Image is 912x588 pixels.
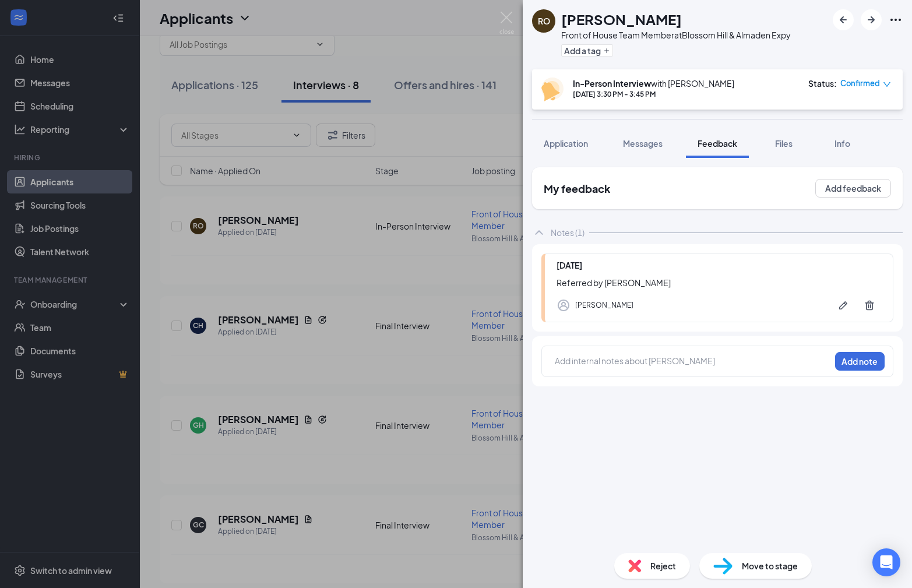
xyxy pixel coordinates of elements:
span: Messages [623,138,663,149]
svg: Ellipses [889,13,903,27]
button: Add note [835,352,885,371]
button: Trash [858,294,881,317]
svg: Trash [864,300,875,311]
div: [DATE] 3:30 PM - 3:45 PM [573,89,734,99]
span: Feedback [698,138,737,149]
span: Confirmed [840,78,880,89]
div: Notes (1) [551,227,584,238]
span: [DATE] [557,260,582,270]
div: [PERSON_NAME] [575,300,633,311]
h1: [PERSON_NAME] [561,9,682,29]
svg: ChevronUp [532,226,546,240]
span: Move to stage [742,559,798,572]
svg: ArrowLeftNew [836,13,850,27]
div: RO [538,15,550,27]
button: Add feedback [815,179,891,198]
svg: Pen [837,300,849,311]
span: Files [775,138,793,149]
svg: Plus [603,47,610,54]
div: Front of House Team Member at Blossom Hill & Almaden Expy [561,29,791,41]
b: In-Person Interview [573,78,651,89]
svg: Profile [557,298,571,312]
button: Pen [832,294,855,317]
div: Status : [808,78,837,89]
button: ArrowRight [861,9,882,30]
div: Referred by [PERSON_NAME] [557,276,881,289]
span: Reject [650,559,676,572]
span: down [883,80,891,89]
div: Open Intercom Messenger [872,548,900,576]
span: Info [834,138,850,149]
div: with [PERSON_NAME] [573,78,734,89]
svg: ArrowRight [864,13,878,27]
h2: My feedback [544,181,610,196]
span: Application [544,138,588,149]
button: PlusAdd a tag [561,44,613,57]
button: ArrowLeftNew [833,9,854,30]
